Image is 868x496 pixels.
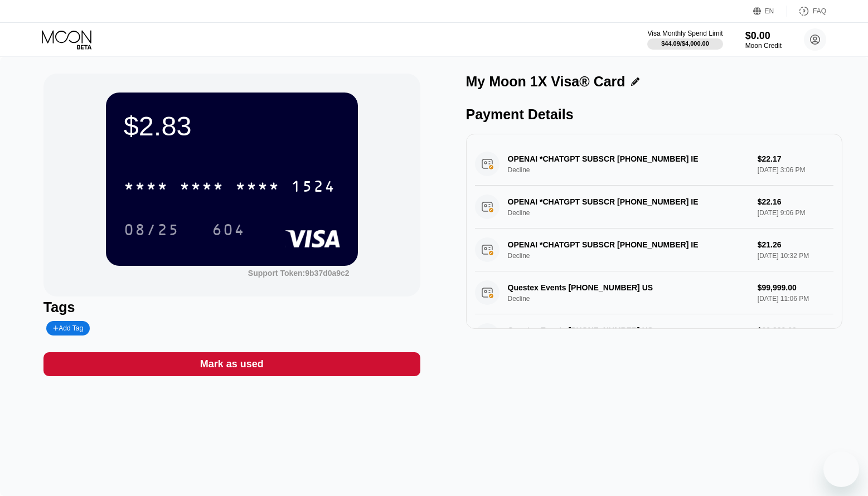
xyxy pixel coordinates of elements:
iframe: Кнопка запуска окна обмена сообщениями [823,451,859,487]
div: $2.83 [124,110,340,142]
div: EN [765,7,774,15]
div: 08/25 [124,222,180,240]
div: FAQ [787,6,826,17]
div: Mark as used [200,358,264,371]
div: 1524 [291,179,336,197]
div: Payment Details [466,106,843,123]
div: Visa Monthly Spend Limit [647,30,722,37]
div: Support Token:9b37d0a9c2 [248,269,350,278]
div: My Moon 1X Visa® Card [466,74,625,90]
div: 604 [212,222,245,240]
div: Add Tag [53,324,83,332]
div: Mark as used [43,352,420,376]
div: $0.00Moon Credit [745,30,782,50]
div: Tags [43,299,420,315]
div: 08/25 [115,216,188,244]
div: $0.00 [745,30,782,42]
div: $44.09 / $4,000.00 [661,40,709,47]
div: FAQ [813,7,826,15]
div: Moon Credit [745,42,782,50]
div: Support Token: 9b37d0a9c2 [248,269,350,278]
div: 604 [203,216,254,244]
div: Visa Monthly Spend Limit$44.09/$4,000.00 [647,30,722,50]
div: EN [753,6,787,17]
div: Add Tag [46,321,90,335]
